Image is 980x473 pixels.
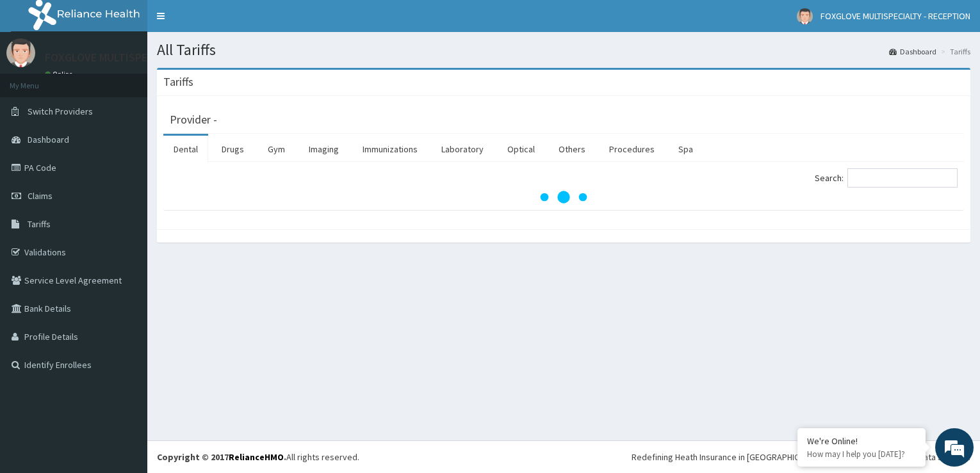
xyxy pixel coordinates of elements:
a: Online [45,70,76,79]
strong: Copyright © 2017 . [157,451,286,463]
h3: Provider - [170,114,217,125]
a: Imaging [298,136,349,163]
span: Tariffs [28,218,51,230]
a: Procedures [599,136,665,163]
img: User Image [797,8,813,24]
input: Search: [847,168,958,188]
p: FOXGLOVE MULTISPECIALTY - RECEPTION [45,52,246,63]
a: Gym [257,136,295,163]
div: Redefining Heath Insurance in [GEOGRAPHIC_DATA] using Telemedicine and Data Science! [632,451,970,463]
a: Optical [497,136,545,163]
li: Tariffs [938,46,970,57]
span: Claims [28,190,53,202]
img: User Image [6,38,35,67]
label: Search: [815,168,958,188]
a: Others [548,136,596,163]
span: Switch Providers [28,106,93,117]
svg: audio-loading [538,172,589,223]
a: Spa [668,136,703,163]
a: Drugs [211,136,254,163]
div: We're Online! [807,435,916,447]
a: Laboratory [431,136,494,163]
h3: Tariffs [163,76,193,88]
a: Immunizations [352,136,428,163]
span: Dashboard [28,134,69,145]
p: How may I help you today? [807,449,916,460]
a: Dashboard [889,46,936,57]
h1: All Tariffs [157,42,970,58]
span: FOXGLOVE MULTISPECIALTY - RECEPTION [821,10,970,22]
footer: All rights reserved. [147,440,980,473]
a: Dental [163,136,208,163]
a: RelianceHMO [229,451,284,463]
